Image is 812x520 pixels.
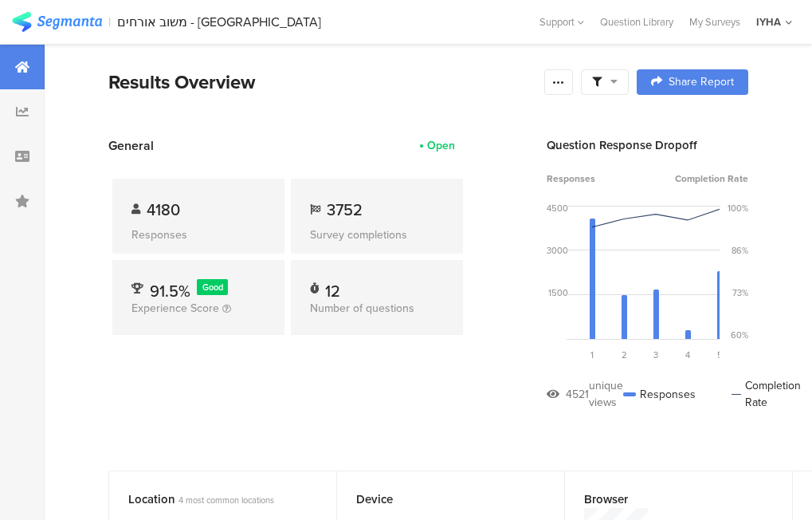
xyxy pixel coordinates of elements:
[131,300,219,317] span: Experience Score
[756,14,781,30] div: IYHA
[310,300,414,317] span: Number of questions
[592,14,681,30] a: Question Library
[539,10,584,34] div: Support
[669,77,734,88] span: Share Report
[675,171,748,186] span: Completion Rate
[547,202,568,215] div: 4500
[128,490,291,508] div: Location
[327,198,363,222] span: 3752
[622,349,627,361] span: 2
[202,281,223,293] span: Good
[427,137,455,154] div: Open
[12,12,102,32] img: segmanta logo
[108,68,536,97] div: Results Overview
[623,377,696,411] div: Responses
[732,377,804,411] div: Completion Rate
[548,286,568,299] div: 1500
[178,494,274,506] span: 4 most common locations
[108,136,154,155] span: General
[150,279,190,303] span: 91.5%
[681,14,748,30] a: My Surveys
[325,279,340,295] div: 12
[356,490,519,508] div: Device
[310,227,444,243] div: Survey completions
[566,386,589,403] div: 4521
[589,377,623,411] div: unique views
[590,349,594,361] span: 1
[547,136,748,154] div: Question Response Dropoff
[117,14,321,30] div: משוב אורחים - [GEOGRAPHIC_DATA]
[584,490,747,508] div: Browser
[731,329,748,341] div: 60%
[685,349,690,361] span: 4
[732,244,748,257] div: 86%
[131,227,265,243] div: Responses
[147,198,180,222] span: 4180
[547,244,568,257] div: 3000
[732,286,748,299] div: 73%
[717,349,723,361] span: 5
[547,171,595,186] span: Responses
[653,349,658,361] span: 3
[108,13,111,31] div: |
[728,202,748,215] div: 100%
